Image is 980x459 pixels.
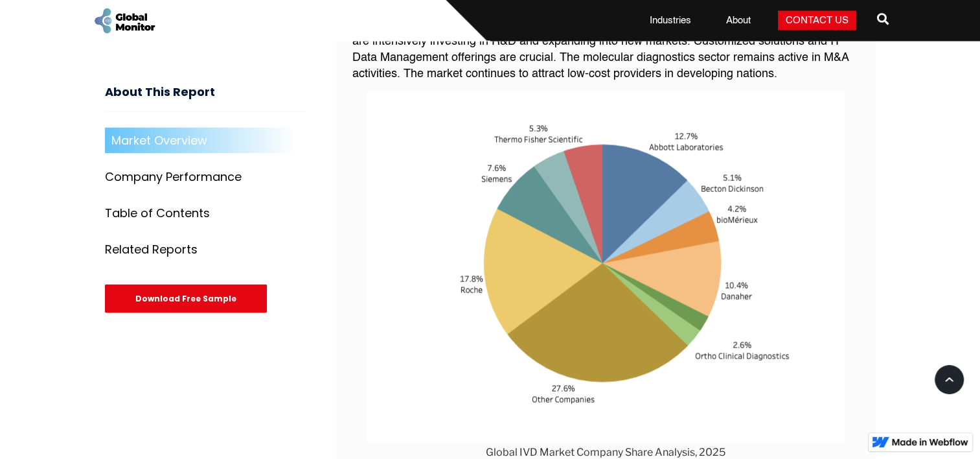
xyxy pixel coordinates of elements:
[105,243,198,256] div: Related Reports
[877,8,889,34] a: 
[352,446,860,459] figcaption: Global IVD Market Company Share Analysis, 2025
[105,86,305,112] h3: About This Report
[778,11,856,30] a: Contact Us
[105,237,305,263] a: Related Reports
[105,171,242,183] div: Company Performance
[105,164,305,190] a: Company Performance
[92,6,157,36] a: home
[105,285,267,313] div: Download Free Sample
[892,438,968,446] img: Made in Webflow
[877,10,889,28] span: 
[105,128,305,154] a: Market Overview
[718,14,758,27] a: About
[111,134,207,147] div: Market Overview
[105,207,210,220] div: Table of Contents
[105,200,305,226] a: Table of Contents
[642,14,699,27] a: Industries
